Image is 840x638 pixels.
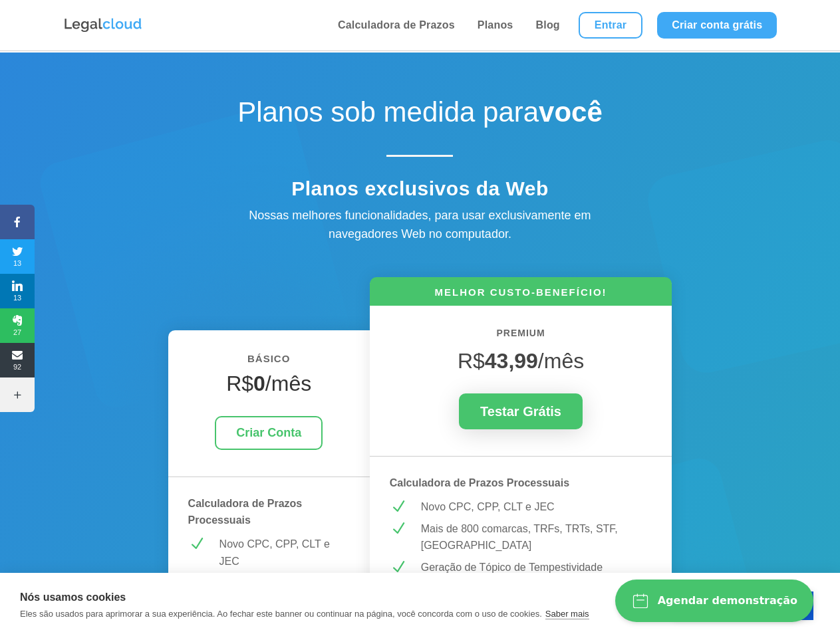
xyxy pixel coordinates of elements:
[421,559,652,576] p: Geração de Tópico de Tempestividade
[215,416,323,450] a: Criar Conta
[390,498,406,515] span: N
[188,350,350,374] h6: BÁSICO
[390,559,406,576] span: N
[188,498,303,526] strong: Calculadora de Prazos Processuais
[545,609,589,619] a: Saber mais
[390,520,406,537] span: N
[485,349,538,373] strong: 43,99
[390,477,569,488] strong: Calculadora de Prazos Processuais
[187,96,652,136] h1: Planos sob medida para
[63,17,143,34] img: Logo da Legalcloud
[188,536,205,552] span: N
[187,177,652,207] h4: Planos exclusivos da Web
[539,96,603,128] strong: você
[421,520,652,554] p: Mais de 800 comarcas, TRFs, TRTs, STF, [GEOGRAPHIC_DATA]
[657,12,777,39] a: Criar conta grátis
[219,536,350,570] p: Novo CPC, CPP, CLT e JEC
[20,591,126,603] strong: Nós usamos cookies
[20,609,542,619] p: Eles são usados para aprimorar a sua experiência. Ao fechar este banner ou continuar na página, v...
[390,326,652,348] h6: PREMIUM
[370,285,672,306] h6: MELHOR CUSTO-BENEFÍCIO!
[579,12,642,39] a: Entrar
[458,349,584,373] span: R$ /mês
[421,498,652,516] p: Novo CPC, CPP, CLT e JEC
[459,393,583,429] a: Testar Grátis
[220,206,619,245] div: Nossas melhores funcionalidades, para usar exclusivamente em navegadores Web no computador.
[253,372,265,395] strong: 0
[188,371,350,403] h4: R$ /mês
